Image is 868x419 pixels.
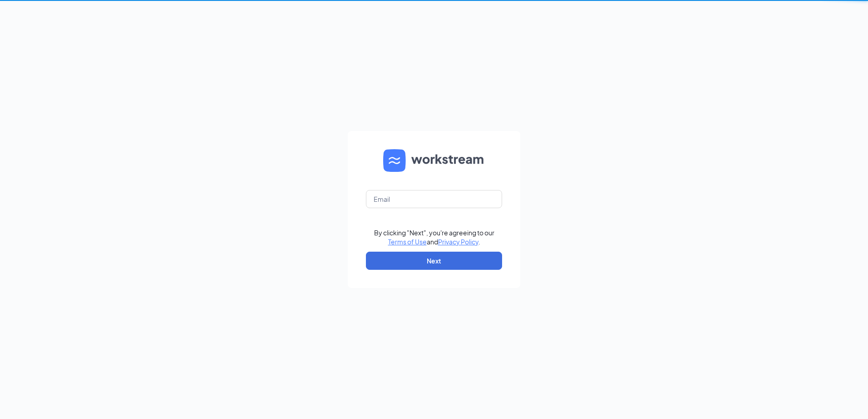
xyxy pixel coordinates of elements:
a: Terms of Use [388,238,427,246]
div: By clicking "Next", you're agreeing to our and . [374,228,494,246]
input: Email [366,190,502,208]
img: WS logo and Workstream text [383,149,485,172]
a: Privacy Policy [438,238,478,246]
button: Next [366,252,502,270]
